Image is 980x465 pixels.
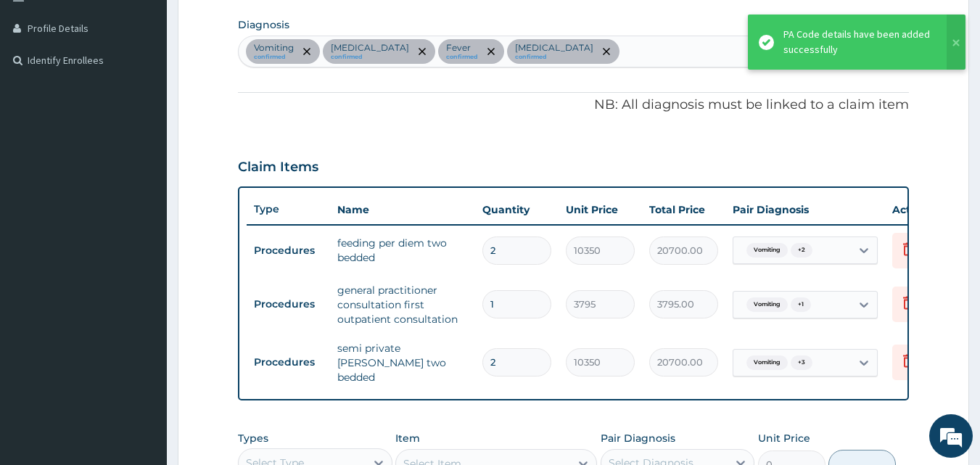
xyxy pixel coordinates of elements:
span: remove selection option [300,45,313,58]
div: PA Code details have been added successfully [783,27,933,57]
span: remove selection option [485,45,498,58]
p: [MEDICAL_DATA] [331,42,409,54]
textarea: Type your message and hit 'Enter' [7,310,276,361]
p: [MEDICAL_DATA] [515,42,593,54]
div: Chat with us now [75,81,244,100]
small: confirmed [331,54,409,61]
span: We're online! [84,140,200,287]
small: confirmed [254,54,294,61]
span: remove selection option [600,45,613,58]
td: Procedures [247,349,330,376]
small: confirmed [515,54,593,61]
label: Unit Price [758,431,810,445]
label: Types [238,432,268,445]
td: semi private [PERSON_NAME] two bedded [330,334,475,392]
span: Vomiting [746,355,788,370]
p: Vomiting [254,42,294,54]
th: Name [330,195,475,224]
p: Fever [446,42,478,54]
td: Procedures [247,237,330,264]
span: Vomiting [746,297,788,312]
img: d_794563401_company_1708531726252_794563401 [27,73,59,109]
th: Total Price [642,195,725,224]
span: Vomiting [746,243,788,258]
label: Diagnosis [238,17,289,32]
th: Quantity [475,195,559,224]
p: NB: All diagnosis must be linked to a claim item [238,96,910,115]
span: + 3 [791,355,812,370]
h3: Claim Items [238,160,318,176]
span: remove selection option [416,45,429,58]
th: Unit Price [559,195,642,224]
div: Minimize live chat window [238,7,273,42]
td: general practitioner consultation first outpatient consultation [330,276,475,334]
td: Procedures [247,291,330,318]
td: feeding per diem two bedded [330,229,475,272]
label: Pair Diagnosis [601,431,675,445]
span: + 1 [791,297,811,312]
th: Pair Diagnosis [725,195,885,224]
th: Type [247,196,330,223]
th: Actions [885,195,958,224]
span: + 2 [791,243,812,258]
small: confirmed [446,54,478,61]
label: Item [395,431,420,445]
